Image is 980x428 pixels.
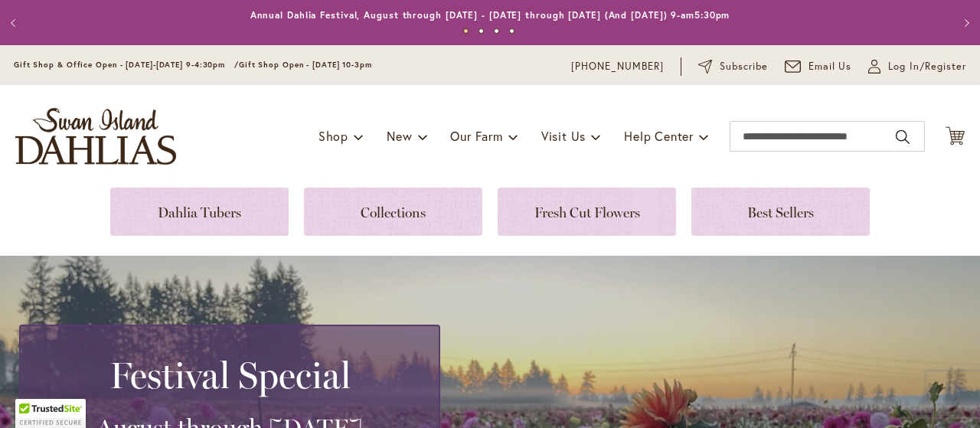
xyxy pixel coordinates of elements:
span: Our Farm [450,128,502,144]
a: Log In/Register [868,59,966,74]
span: Subscribe [720,59,768,74]
a: store logo [15,108,176,165]
span: Shop [318,128,348,144]
button: Next [949,8,980,38]
a: Subscribe [698,59,768,74]
span: Gift Shop Open - [DATE] 10-3pm [239,60,372,70]
button: 2 of 4 [479,28,484,34]
h2: Festival Special [39,354,420,397]
span: Visit Us [541,128,586,144]
button: 3 of 4 [494,28,499,34]
a: Annual Dahlia Festival, August through [DATE] - [DATE] through [DATE] (And [DATE]) 9-am5:30pm [250,9,730,21]
span: New [387,128,412,144]
a: [PHONE_NUMBER] [571,59,664,74]
button: 4 of 4 [509,28,514,34]
span: Email Us [808,59,852,74]
a: Email Us [785,59,852,74]
button: 1 of 4 [463,28,469,34]
span: Help Center [624,128,694,144]
span: Gift Shop & Office Open - [DATE]-[DATE] 9-4:30pm / [14,60,239,70]
span: Log In/Register [888,59,966,74]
